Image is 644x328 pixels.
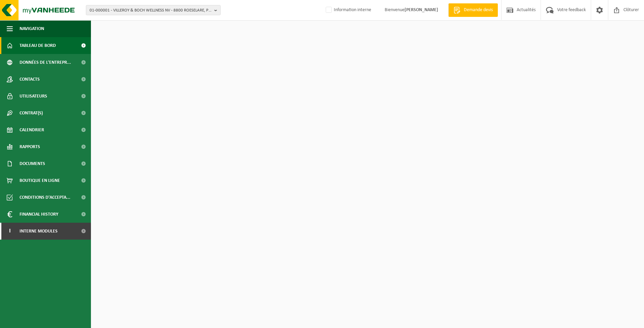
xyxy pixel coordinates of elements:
[7,223,13,240] span: I
[20,71,40,88] span: Contacts
[20,88,47,105] span: Utilisateurs
[20,54,71,71] span: Données de l'entrepr...
[20,155,45,172] span: Documents
[324,5,371,15] label: Information interne
[20,206,58,223] span: Financial History
[20,172,60,189] span: Boutique en ligne
[20,138,40,155] span: Rapports
[448,3,498,17] a: Demande devis
[20,105,43,121] span: Contrat(s)
[20,121,44,138] span: Calendrier
[90,5,212,16] span: 01-000001 - VILLEROY & BOCH WELLNESS NV - 8800 ROESELARE, POPULIERSTRAAT 1
[86,5,221,15] button: 01-000001 - VILLEROY & BOCH WELLNESS NV - 8800 ROESELARE, POPULIERSTRAAT 1
[20,37,56,54] span: Tableau de bord
[20,223,58,240] span: Interne modules
[20,189,70,206] span: Conditions d'accepta...
[20,20,44,37] span: Navigation
[462,7,494,13] span: Demande devis
[405,7,438,12] strong: [PERSON_NAME]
